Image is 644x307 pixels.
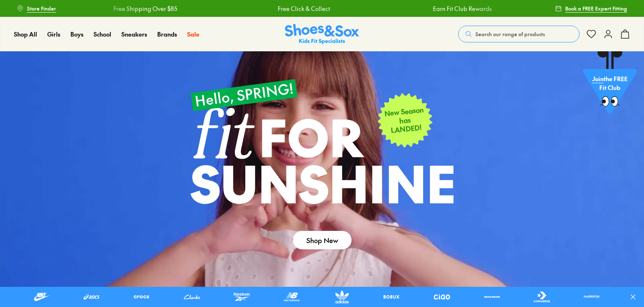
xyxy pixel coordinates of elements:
a: Shop New [293,231,352,249]
button: Search our range of products [458,26,580,42]
a: Free Click & Collect [269,4,321,13]
span: Join [592,75,604,83]
a: Boys [70,30,83,39]
a: Store Finder [17,1,56,16]
a: Free Shipping Over $85 [105,4,169,13]
span: Store Finder [27,5,56,12]
a: Shop All [14,30,37,39]
a: Jointhe FREE Fit Club [583,51,637,118]
span: Search our range of products [475,30,545,38]
a: Sale [187,30,199,39]
p: the FREE Fit Club [583,68,637,99]
a: School [94,30,111,39]
span: Book a FREE Expert Fitting [565,5,627,12]
a: Sneakers [121,30,147,39]
img: SNS_Logo_Responsive.svg [285,24,359,45]
a: Girls [47,30,60,39]
a: Shoes & Sox [285,24,359,45]
a: Book a FREE Expert Fitting [555,1,627,16]
a: Brands [157,30,177,39]
a: Earn Fit Club Rewards [424,4,483,13]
